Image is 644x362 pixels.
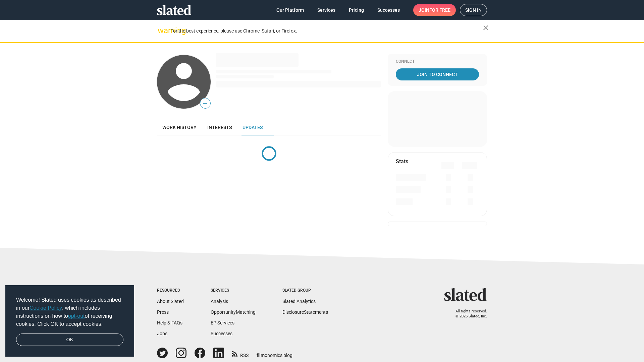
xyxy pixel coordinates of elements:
a: Analysis [211,299,228,304]
a: filmonomics blog [257,347,292,359]
span: Welcome! Slated uses cookies as described in our , which includes instructions on how to of recei... [16,296,123,328]
a: OpportunityMatching [211,309,256,315]
mat-icon: close [482,24,490,32]
span: Our Platform [276,4,304,16]
span: Sign in [465,4,482,16]
span: film [257,353,265,358]
a: EP Services [211,320,234,325]
a: About Slated [157,299,184,304]
a: Help & FAQs [157,320,182,325]
mat-icon: warning [158,26,166,35]
a: Jobs [157,331,167,336]
a: Cookie Policy [30,305,62,311]
a: Press [157,309,169,315]
a: RSS [232,348,249,359]
div: Connect [396,59,479,64]
a: Updates [237,119,268,135]
div: For the best experience, please use Chrome, Safari, or Firefox. [170,26,483,36]
a: Successes [211,331,232,336]
span: Services [317,4,335,16]
a: Services [312,4,341,16]
a: Interests [202,119,237,135]
span: Join To Connect [397,68,478,80]
a: dismiss cookie message [16,334,123,346]
a: Join To Connect [396,68,479,80]
a: Sign in [460,4,487,16]
span: Work history [162,125,197,130]
mat-card-title: Stats [396,158,408,165]
span: Interests [207,125,232,130]
a: Our Platform [271,4,309,16]
span: Pricing [349,4,364,16]
div: cookieconsent [5,285,134,357]
a: Joinfor free [413,4,456,16]
a: Work history [157,119,202,135]
a: Successes [372,4,405,16]
a: DisclosureStatements [282,309,328,315]
p: All rights reserved. © 2025 Slated, Inc. [448,309,487,319]
a: Slated Analytics [282,299,316,304]
div: Services [211,288,256,293]
div: Resources [157,288,184,293]
span: Updates [243,125,263,130]
span: Join [419,4,450,16]
a: Pricing [343,4,369,16]
span: — [200,99,210,108]
a: opt-out [68,313,85,319]
div: Slated Group [282,288,328,293]
span: for free [429,4,450,16]
span: Successes [377,4,400,16]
